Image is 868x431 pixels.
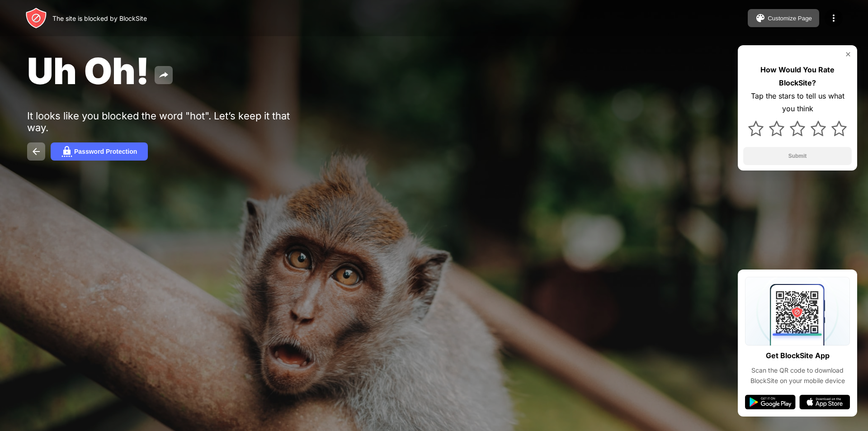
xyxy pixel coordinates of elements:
[61,146,72,157] img: password.svg
[768,15,812,22] div: Customize Page
[745,277,850,346] img: qrcode.svg
[745,365,850,386] div: Scan the QR code to download BlockSite on your mobile device
[799,395,850,409] img: app-store.svg
[748,121,764,136] img: star.svg
[51,142,148,161] button: Password Protection
[828,13,839,24] img: menu-icon.svg
[52,14,147,22] div: The site is blocked by BlockSite
[158,70,169,81] img: share.svg
[27,110,307,133] div: It looks like you blocked the word "hot". Let’s keep it that way.
[743,63,852,90] div: How Would You Rate BlockSite?
[74,148,137,155] div: Password Protection
[811,121,826,136] img: star.svg
[769,121,784,136] img: star.svg
[755,13,766,24] img: pallet.svg
[748,9,819,27] button: Customize Page
[743,147,852,165] button: Submit
[831,121,847,136] img: star.svg
[27,49,149,93] span: Uh Oh!
[743,90,852,116] div: Tap the stars to tell us what you think
[766,349,830,362] div: Get BlockSite App
[31,146,42,157] img: back.svg
[844,51,852,58] img: rate-us-close.svg
[745,395,796,409] img: google-play.svg
[790,121,805,136] img: star.svg
[25,7,47,29] img: header-logo.svg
